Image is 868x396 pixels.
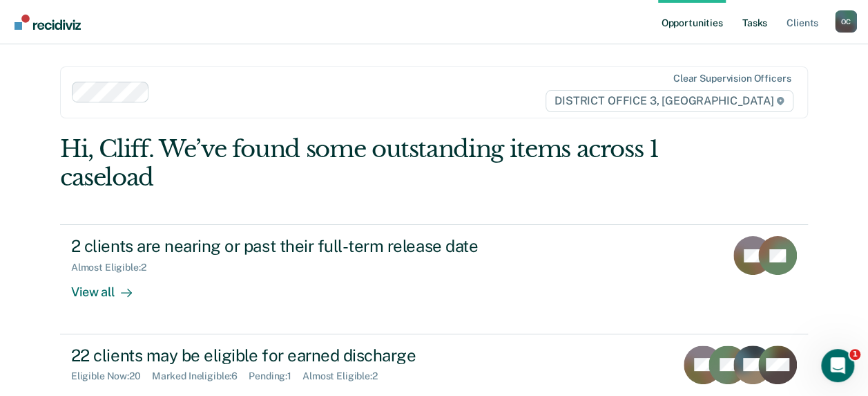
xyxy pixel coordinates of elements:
div: View all [71,273,148,300]
div: Clear supervision officers [673,73,791,84]
div: Almost Eligible : 2 [71,262,157,273]
div: Pending : 1 [249,370,302,382]
div: Marked Ineligible : 6 [152,370,249,382]
div: Eligible Now : 20 [71,370,152,382]
button: Profile dropdown button [835,10,857,33]
span: 1 [849,349,860,360]
div: Hi, Cliff. We’ve found some outstanding items across 1 caseload [60,135,659,192]
a: 2 clients are nearing or past their full-term release dateAlmost Eligible:2View all [60,224,808,334]
div: O C [835,10,857,33]
span: DISTRICT OFFICE 3, [GEOGRAPHIC_DATA] [546,90,793,112]
iframe: Intercom live chat [821,349,854,382]
div: 2 clients are nearing or past their full-term release date [71,236,556,256]
div: 22 clients may be eligible for earned discharge [71,345,556,366]
div: Almost Eligible : 2 [302,370,389,382]
img: Recidiviz [15,15,81,30]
